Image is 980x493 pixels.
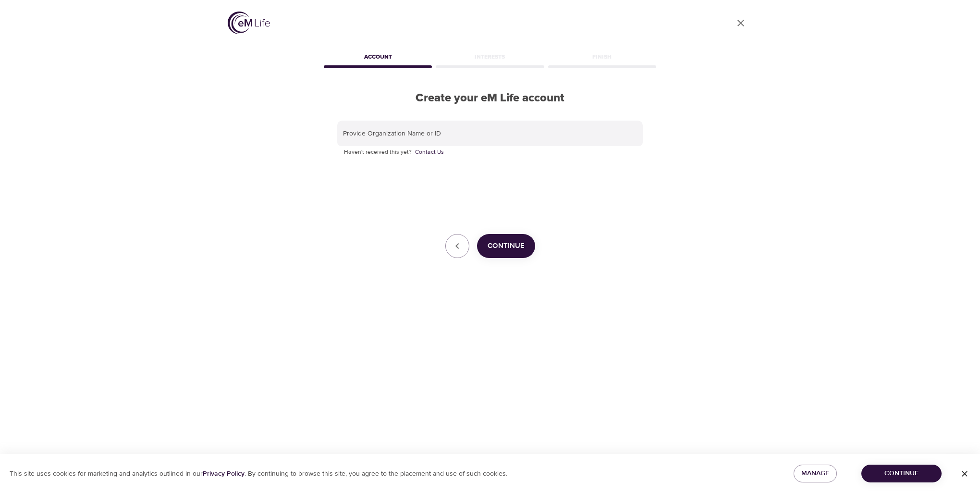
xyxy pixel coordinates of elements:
a: Privacy Policy [203,469,245,478]
button: Continue [477,234,535,258]
span: Manage [801,468,829,480]
span: Continue [869,468,934,480]
img: logo [228,12,270,34]
a: close [729,12,752,35]
button: Continue [861,465,942,482]
button: Manage [794,465,837,482]
a: Contact Us [415,148,444,157]
span: Continue [488,240,525,252]
p: Haven't received this yet? [344,148,636,157]
h2: Create your eM Life account [322,91,658,105]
